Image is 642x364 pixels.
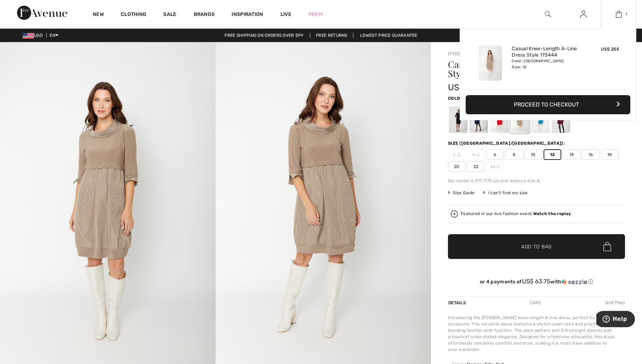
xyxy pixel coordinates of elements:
[451,210,458,218] img: Watch the replay
[533,211,571,216] strong: Watch the replay
[448,161,466,172] span: 20
[545,10,551,18] img: search the website
[232,11,263,19] span: Inspiration
[512,58,581,70] div: Color: [GEOGRAPHIC_DATA] Size: 12
[449,106,467,133] div: Black
[461,212,571,216] div: Featured in our live fashion event.
[496,165,500,168] img: ring-m.svg
[448,140,566,146] div: Size ([GEOGRAPHIC_DATA]/[GEOGRAPHIC_DATA]):
[603,242,611,251] img: Bag.svg
[476,153,480,156] img: ring-m.svg
[280,11,291,18] a: Live
[596,311,635,329] iframe: Opens a widget where you can find more information
[522,278,551,285] span: US$ 63.75
[505,149,523,160] span: 8
[448,296,468,309] div: Details
[448,278,625,285] div: or 4 payments of with
[524,296,547,309] div: Care
[448,278,625,288] div: or 4 payments ofUS$ 63.75withSezzle Click to learn more about Sezzle
[601,149,619,160] span: 18
[448,234,625,259] button: Add to Bag
[17,6,67,20] img: 1ère Avenue
[163,11,176,19] a: Sale
[580,10,586,18] img: My Info
[23,33,34,39] img: US Dollar
[448,96,465,101] span: Color:
[448,60,596,78] h1: Casual Knee-length A-line Dress Style 173444
[625,11,627,17] span: 1
[448,149,466,160] span: 2
[603,296,625,309] div: Shipping
[478,46,502,81] img: Casual Knee-Length A-Line Dress Style 173444
[575,10,592,19] a: Sign In
[448,51,483,56] a: [PERSON_NAME]
[308,11,323,18] a: Prom
[486,161,504,172] span: 24
[121,11,146,19] a: Clothing
[616,10,622,18] img: My Bag
[194,11,215,19] a: Brands
[93,11,104,19] a: New
[448,314,625,353] div: Introducing the [PERSON_NAME] knee-length A-line dress, perfect for casual occasions. This versat...
[601,10,636,18] a: 1
[448,178,625,184] div: Our model is 5'9"/175 cm and wears a size 6.
[219,33,309,38] a: Free shipping on orders over $99
[467,149,485,160] span: 4
[521,243,552,250] span: Add to Bag
[524,149,542,160] span: 10
[448,190,475,196] span: Size Guide
[563,149,580,160] span: 14
[466,95,630,114] button: Proceed to Checkout
[50,33,58,38] span: EN
[310,33,353,38] a: Free Returns
[457,153,461,156] img: ring-m.svg
[512,46,581,58] a: Casual Knee-Length A-Line Dress Style 173444
[467,161,485,172] span: 22
[582,149,600,160] span: 16
[354,33,423,38] a: Lowest Price Guarantee
[483,190,528,196] div: I can't find my size
[601,47,619,52] span: US$ 255
[562,279,587,285] img: Sezzle
[486,149,504,160] span: 6
[448,82,482,92] span: US$ 255
[544,149,561,160] span: 12
[23,33,45,38] span: USD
